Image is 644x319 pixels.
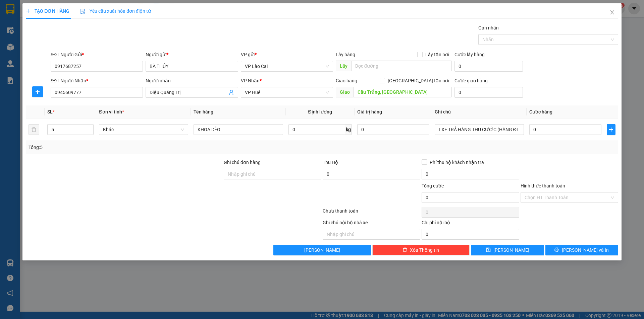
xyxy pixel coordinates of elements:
[229,90,234,95] span: user-add
[607,127,615,132] span: plus
[607,124,615,135] button: plus
[322,207,421,219] div: Chưa thanh toán
[529,109,552,114] span: Cước hàng
[422,183,444,188] span: Tổng cước
[554,247,559,253] span: printer
[32,86,43,97] button: plus
[26,9,31,13] span: plus
[410,246,439,254] span: Xóa Thông tin
[336,61,351,71] span: Lấy
[432,105,527,118] th: Ghi chú
[471,245,544,255] button: save[PERSON_NAME]
[372,245,470,255] button: deleteXóa Thông tin
[336,52,355,57] span: Lấy hàng
[454,87,523,98] input: Cước giao hàng
[80,8,151,14] span: Yêu cầu xuất hóa đơn điện tử
[323,160,338,165] span: Thu Hộ
[454,78,488,83] label: Cước giao hàng
[146,77,238,84] div: Người nhận
[245,87,329,97] span: VP Huế
[308,109,332,114] span: Định lượng
[80,9,86,14] img: icon
[26,8,69,14] span: TẠO ĐƠN HÀNG
[423,51,452,58] span: Lấy tận nơi
[29,124,39,135] button: delete
[354,87,452,97] input: Dọc đường
[194,124,283,135] input: VD: Bàn, Ghế
[241,51,333,58] div: VP gửi
[224,169,321,179] input: Ghi chú đơn hàng
[357,109,382,114] span: Giá trị hàng
[609,10,615,15] span: close
[345,124,352,135] span: kg
[493,246,529,254] span: [PERSON_NAME]
[241,78,260,83] span: VP Nhận
[146,51,238,58] div: Người gửi
[351,61,452,71] input: Dọc đường
[435,124,524,135] input: Ghi Chú
[422,219,519,229] div: Chi phí nội bộ
[545,245,618,255] button: printer[PERSON_NAME] và In
[336,87,354,97] span: Giao
[29,144,249,151] div: Tổng: 5
[336,78,357,83] span: Giao hàng
[33,89,43,94] span: plus
[486,247,491,253] span: save
[603,3,622,22] button: Close
[478,25,499,30] label: Gán nhãn
[454,52,485,57] label: Cước lấy hàng
[194,109,213,114] span: Tên hàng
[224,160,261,165] label: Ghi chú đơn hàng
[323,219,420,229] div: Ghi chú nội bộ nhà xe
[521,183,565,188] label: Hình thức thanh toán
[273,245,371,255] button: [PERSON_NAME]
[103,125,184,135] span: Khác
[304,246,340,254] span: [PERSON_NAME]
[562,246,609,254] span: [PERSON_NAME] và In
[385,77,452,84] span: [GEOGRAPHIC_DATA] tận nơi
[323,229,420,240] input: Nhập ghi chú
[427,159,487,166] span: Phí thu hộ khách nhận trả
[51,77,143,84] div: SĐT Người Nhận
[99,109,124,114] span: Đơn vị tính
[402,247,407,253] span: delete
[245,61,329,71] span: VP Lào Cai
[51,51,143,58] div: SĐT Người Gửi
[47,109,53,114] span: SL
[454,61,523,72] input: Cước lấy hàng
[357,124,429,135] input: 0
